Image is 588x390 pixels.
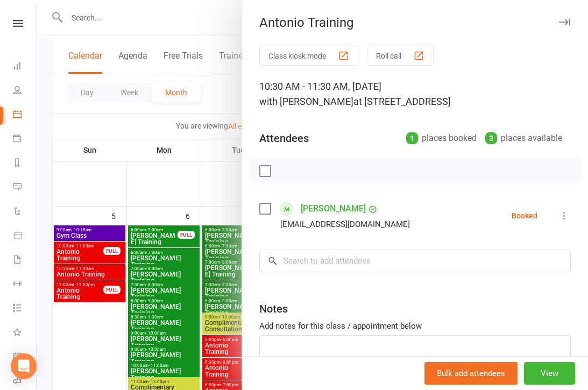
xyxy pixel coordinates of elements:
[485,132,497,144] div: 3
[280,217,410,231] div: [EMAIL_ADDRESS][DOMAIN_NAME]
[301,200,366,217] a: [PERSON_NAME]
[242,15,588,30] div: Antonio Training
[353,96,451,107] span: at [STREET_ADDRESS]
[259,131,309,146] div: Attendees
[259,250,571,272] input: Search to add attendees
[13,55,37,79] a: Dashboard
[485,131,562,146] div: places available
[13,224,37,249] a: Product Sales
[13,152,37,176] a: Reports
[259,46,358,66] button: Class kiosk mode
[367,46,434,66] button: Roll call
[259,320,571,332] div: Add notes for this class / appointment below
[13,79,37,103] a: People
[13,103,37,127] a: Calendar
[259,96,353,107] span: with [PERSON_NAME]
[512,212,537,219] div: Booked
[13,345,37,370] a: General attendance kiosk mode
[259,301,288,316] div: Notes
[13,127,37,152] a: Payments
[406,131,477,146] div: places booked
[406,132,418,144] div: 1
[11,353,37,379] div: Open Intercom Messenger
[424,362,518,385] button: Bulk add attendees
[259,79,571,109] div: 10:30 AM - 11:30 AM, [DATE]
[13,321,37,345] a: What's New
[524,362,575,385] button: View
